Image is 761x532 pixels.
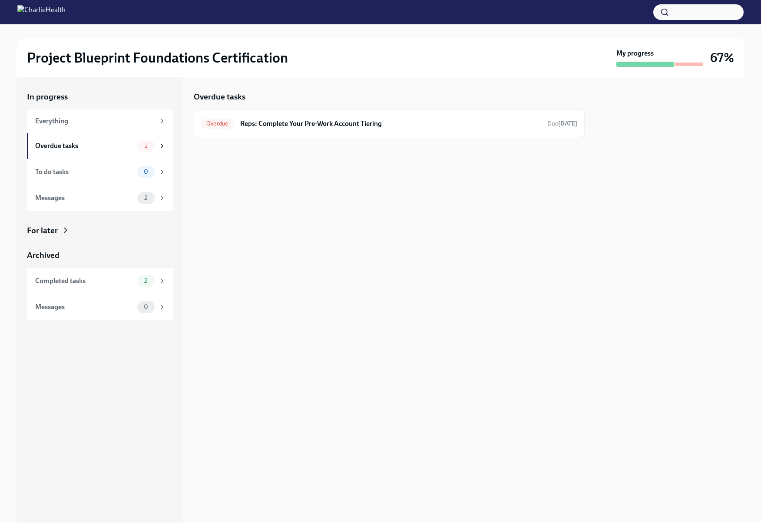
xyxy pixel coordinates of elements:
h3: 67% [710,50,734,66]
a: Archived [27,250,173,261]
h6: Reps: Complete Your Pre-Work Account Tiering [240,119,540,129]
a: Completed tasks2 [27,268,173,294]
strong: My progress [616,49,654,58]
div: To do tasks [35,167,134,177]
a: For later [27,225,173,236]
div: Messages [35,193,134,203]
span: 1 [139,142,152,149]
a: OverdueReps: Complete Your Pre-Work Account TieringDue[DATE] [201,117,577,131]
div: Everything [35,116,155,126]
div: For later [27,225,58,236]
a: Messages2 [27,185,173,211]
a: In progress [27,91,173,102]
span: 0 [139,304,153,310]
h2: Project Blueprint Foundations Certification [27,49,288,66]
a: Overdue tasks1 [27,133,173,159]
div: Overdue tasks [35,141,134,151]
div: Messages [35,302,134,312]
span: 2 [139,195,152,201]
div: Completed tasks [35,276,134,286]
img: CharlieHealth [17,5,66,19]
span: September 8th, 2025 09:00 [547,119,577,128]
a: Everything [27,109,173,133]
h5: Overdue tasks [194,91,245,102]
a: Messages0 [27,294,173,320]
span: Due [547,120,577,127]
strong: [DATE] [558,120,577,127]
a: To do tasks0 [27,159,173,185]
span: 2 [139,278,152,284]
span: Overdue [201,120,233,127]
span: 0 [139,169,153,175]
